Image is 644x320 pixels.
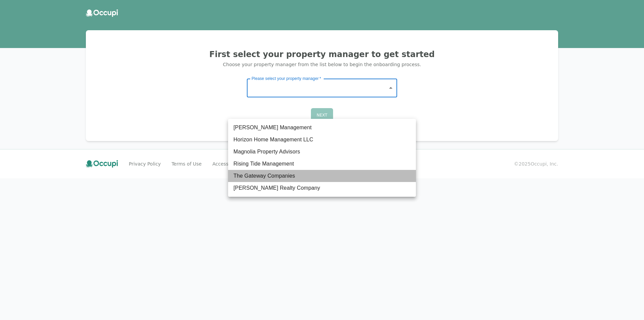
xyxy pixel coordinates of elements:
li: The Gateway Companies [228,170,416,182]
li: [PERSON_NAME] Realty Company [228,182,416,194]
li: Horizon Home Management LLC [228,134,416,146]
li: Rising Tide Management [228,158,416,170]
li: Magnolia Property Advisors [228,146,416,158]
li: [PERSON_NAME] Management [228,122,416,134]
